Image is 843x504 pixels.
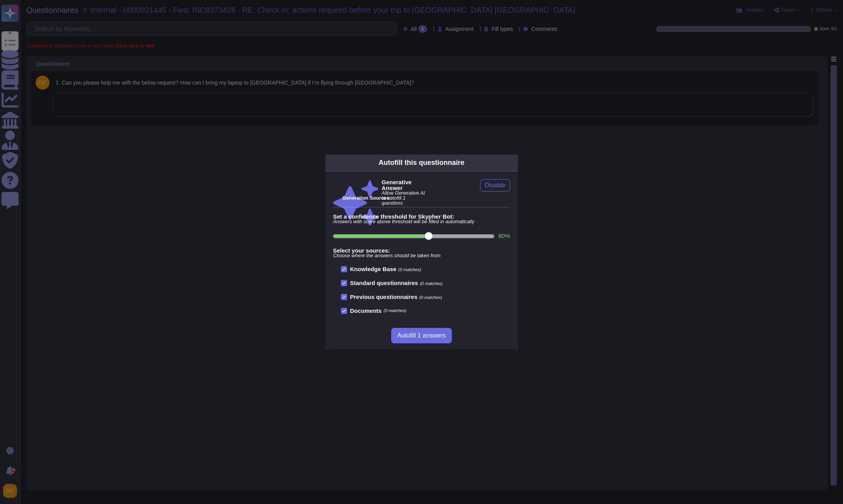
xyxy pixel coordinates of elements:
b: Set a confidence threshold for Skypher Bot: [333,214,510,219]
b: Generation Sources : [342,195,392,201]
b: Standard questionnaires [350,280,418,286]
span: (0 matches) [399,267,421,272]
button: Disable [480,179,510,192]
span: Autofill 1 answers [397,333,446,339]
b: Select your sources: [333,248,510,253]
span: (0 matches) [419,295,442,300]
span: Disable [485,182,505,188]
b: Knowledge Base [350,266,397,272]
button: Autofill 1 answers [391,328,452,343]
b: Documents [350,308,382,314]
div: Autofill this questionnaire [378,158,464,168]
span: Answers with score above threshold will be filled in automatically [333,219,510,224]
span: (0 matches) [383,309,406,313]
span: (0 matches) [420,281,443,286]
span: Allow Generative AI to autofill 1 questions [381,191,427,205]
span: Choose where the answers should be taken from [333,253,510,258]
b: Previous questionnaires [350,294,417,300]
b: Generative Answer [381,179,427,191]
label: 80 % [498,233,510,239]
